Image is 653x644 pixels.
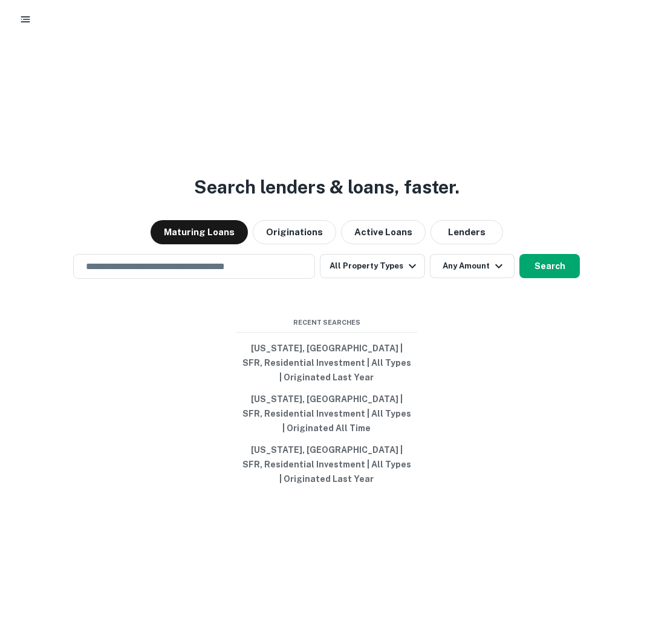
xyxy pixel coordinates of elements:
button: Maturing Loans [151,220,248,244]
span: Recent Searches [236,317,417,328]
button: Originations [253,220,336,244]
h3: Search lenders & loans, faster. [194,174,460,201]
button: Any Amount [430,254,515,278]
button: All Property Types [320,254,425,278]
button: [US_STATE], [GEOGRAPHIC_DATA] | SFR, Residential Investment | All Types | Originated Last Year [236,337,417,388]
button: Search [519,254,580,278]
button: Lenders [430,220,503,244]
button: [US_STATE], [GEOGRAPHIC_DATA] | SFR, Residential Investment | All Types | Originated Last Year [236,439,417,490]
button: [US_STATE], [GEOGRAPHIC_DATA] | SFR, Residential Investment | All Types | Originated All Time [236,388,417,439]
button: Active Loans [341,220,426,244]
iframe: Chat Widget [593,547,653,605]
